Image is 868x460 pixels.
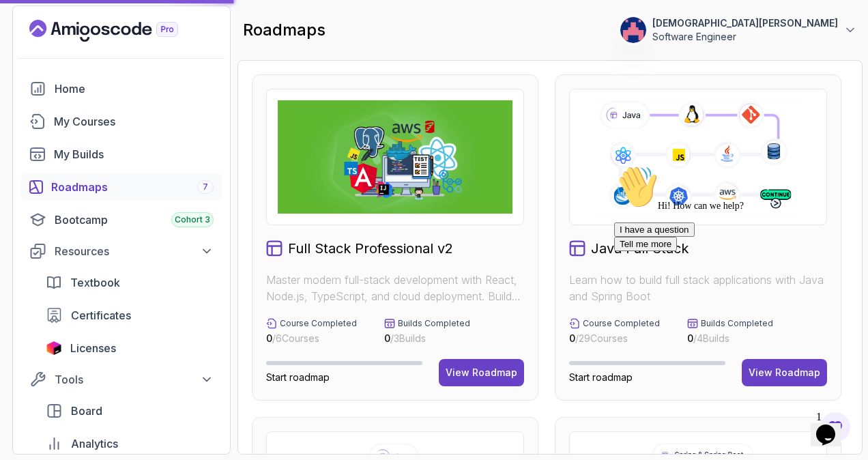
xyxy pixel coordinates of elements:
[5,77,68,91] button: Tell me more
[288,239,453,258] h2: Full Stack Professional v2
[583,318,660,329] p: Course Completed
[384,332,390,344] span: 0
[609,160,854,399] iframe: chat widget
[71,403,102,419] span: Board
[5,5,251,91] div: 👋Hi! How can we help?I have a questionTell me more
[280,318,357,329] p: Course Completed
[21,173,222,201] a: roadmaps
[21,141,222,168] a: builds
[38,302,222,329] a: certificates
[620,17,646,43] img: user profile image
[55,243,214,259] div: Resources
[278,100,512,214] img: Full Stack Professional v2
[5,5,49,49] img: :wave:
[384,332,470,345] p: / 3 Builds
[46,341,62,355] img: jetbrains icon
[569,332,660,345] p: / 29 Courses
[21,206,222,233] a: bootcamp
[21,239,222,263] button: Resources
[21,367,222,392] button: Tools
[569,332,575,344] span: 0
[203,182,208,192] span: 7
[70,340,116,356] span: Licenses
[38,397,222,425] a: board
[54,146,214,162] div: My Builds
[439,359,524,386] button: View Roadmap
[71,435,118,452] span: Analytics
[266,272,524,304] p: Master modern full-stack development with React, Node.js, TypeScript, and cloud deployment. Build...
[38,334,222,362] a: licenses
[620,16,857,44] button: user profile image[DEMOGRAPHIC_DATA][PERSON_NAME]Software Engineer
[21,108,222,135] a: courses
[55,212,214,228] div: Bootcamp
[51,179,214,195] div: Roadmaps
[29,20,209,42] a: Landing page
[652,16,838,30] p: [DEMOGRAPHIC_DATA][PERSON_NAME]
[652,30,838,44] p: Software Engineer
[5,63,86,77] button: I have a question
[266,371,330,383] span: Start roadmap
[266,332,357,345] p: / 6 Courses
[70,274,120,291] span: Textbook
[569,371,633,383] span: Start roadmap
[243,19,325,41] h2: roadmaps
[38,430,222,457] a: analytics
[569,272,827,304] p: Learn how to build full stack applications with Java and Spring Boot
[175,214,210,225] span: Cohort 3
[398,318,470,329] p: Builds Completed
[54,113,214,130] div: My Courses
[5,41,135,51] span: Hi! How can we help?
[55,371,214,388] div: Tools
[71,307,131,324] span: Certificates
[591,239,689,258] h2: Java Full Stack
[38,269,222,296] a: textbook
[446,366,517,379] div: View Roadmap
[811,405,854,446] iframe: chat widget
[21,75,222,102] a: home
[55,81,214,97] div: Home
[266,332,272,344] span: 0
